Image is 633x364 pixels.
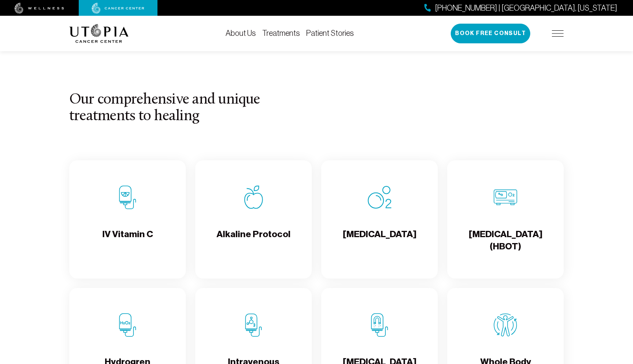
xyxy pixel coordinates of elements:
a: Treatments [262,29,300,37]
img: Oxygen Therapy [368,186,391,209]
a: Hyperbaric Oxygen Therapy (HBOT)[MEDICAL_DATA] (HBOT) [447,160,564,279]
a: About Us [226,29,256,37]
a: [PHONE_NUMBER] | [GEOGRAPHIC_DATA], [US_STATE] [424,2,617,14]
h4: IV Vitamin C [102,228,153,254]
img: wellness [15,3,64,14]
img: IV Vitamin C [116,186,139,209]
img: Alkaline Protocol [242,186,265,209]
span: [PHONE_NUMBER] | [GEOGRAPHIC_DATA], [US_STATE] [435,2,617,14]
img: Chelation Therapy [368,313,391,337]
img: logo [69,24,129,43]
img: Intravenous Ozone Therapy [242,313,265,337]
a: Patient Stories [306,29,354,37]
h4: [MEDICAL_DATA] (HBOT) [453,228,557,254]
img: Hydrogren Peroxide IV Therapy [116,313,139,337]
img: cancer center [92,3,144,14]
h4: [MEDICAL_DATA] [343,228,416,254]
h3: Our comprehensive and unique treatments to healing [69,92,276,125]
a: Oxygen Therapy[MEDICAL_DATA] [321,160,438,279]
h4: Alkaline Protocol [217,228,291,254]
a: Alkaline ProtocolAlkaline Protocol [195,160,312,279]
img: icon-hamburger [552,30,564,37]
button: Book Free Consult [451,24,530,43]
a: IV Vitamin CIV Vitamin C [69,160,186,279]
